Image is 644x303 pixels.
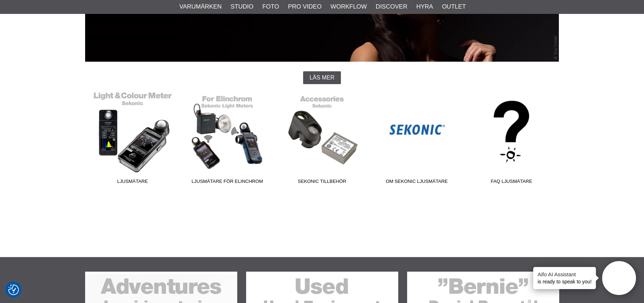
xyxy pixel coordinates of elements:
[180,2,222,11] a: Varumärken
[8,284,19,295] img: Revisit consent button
[288,2,321,11] a: Pro Video
[369,178,464,188] span: Om Sekonic Ljusmätare
[376,2,407,11] a: Discover
[442,2,466,11] a: Outlet
[331,2,367,11] a: Workflow
[230,2,253,11] a: Studio
[464,178,559,188] span: FAQ Ljusmätare
[8,283,19,296] button: Samtyckesinställningar
[85,178,180,188] span: Ljusmätare
[180,91,275,188] a: Ljusmätare för Elinchrom
[275,178,369,188] span: Sekonic Tillbehör
[464,91,559,188] a: FAQ Ljusmätare
[85,91,180,188] a: Ljusmätare
[533,267,596,289] div: is ready to speak to you!
[262,2,279,11] a: Foto
[275,91,369,188] a: Sekonic Tillbehör
[369,91,464,188] a: Om Sekonic Ljusmätare
[416,2,433,11] a: Hyra
[537,271,592,278] h4: Aifo AI Assistant
[180,178,275,188] span: Ljusmätare för Elinchrom
[310,75,334,81] span: Läs mer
